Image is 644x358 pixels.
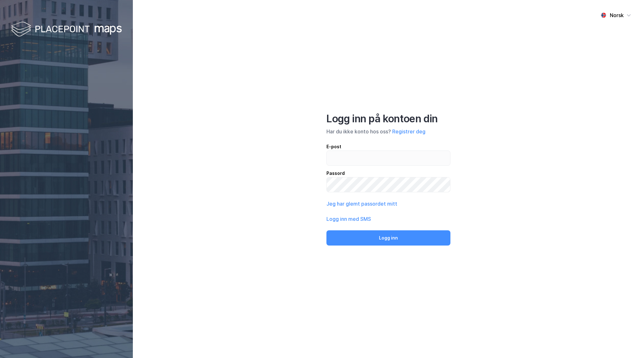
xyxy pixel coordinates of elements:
[326,215,371,223] button: Logg inn med SMS
[326,112,450,125] div: Logg inn på kontoen din
[326,169,450,177] div: Passord
[392,128,425,135] button: Registrer deg
[326,143,450,150] div: E-post
[326,128,450,135] div: Har du ikke konto hos oss?
[326,200,397,208] button: Jeg har glemt passordet mitt
[610,11,624,19] div: Norsk
[11,20,122,39] img: logo-white.f07954bde2210d2a523dddb988cd2aa7.svg
[326,230,450,246] button: Logg inn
